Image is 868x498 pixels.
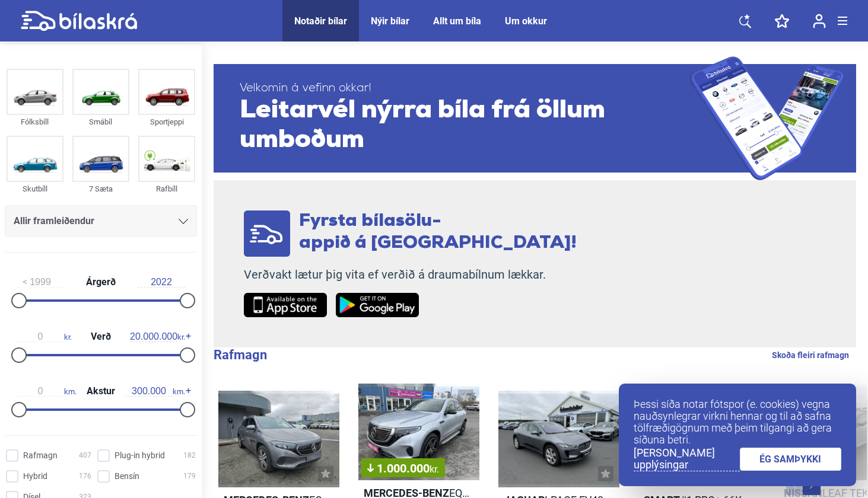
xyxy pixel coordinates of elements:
[88,332,114,341] span: Verð
[125,386,185,397] span: km.
[79,449,91,462] span: 407
[115,449,165,462] span: Plug-in hybrid
[115,470,139,483] span: Bensín
[299,212,577,253] span: Fyrsta bílasölu- appið á [GEOGRAPHIC_DATA]!
[7,182,63,196] div: Skutbíll
[84,387,118,396] span: Akstur
[130,331,185,342] span: kr.
[183,470,196,483] span: 179
[214,56,856,180] a: Velkomin á vefinn okkar!Leitarvél nýrra bíla frá öllum umboðum
[371,15,409,27] a: Nýir bílar
[214,347,267,362] b: Rafmagn
[17,386,77,397] span: km.
[240,96,690,155] span: Leitarvél nýrra bíla frá öllum umboðum
[183,449,196,462] span: 182
[138,182,195,196] div: Rafbíll
[813,14,826,28] img: user-login.svg
[433,15,481,27] a: Allt um bíla
[240,81,690,96] span: Velkomin á vefinn okkar!
[244,267,577,282] p: Verðvakt lætur þig vita ef verðið á draumabílnum lækkar.
[634,398,841,446] p: Þessi síða notar fótspor (e. cookies) vegna nauðsynlegrar virkni hennar og til að safna tölfræðig...
[72,182,129,196] div: 7 Sæta
[634,447,740,471] a: [PERSON_NAME] upplýsingar
[505,15,547,27] a: Um okkur
[14,213,94,229] span: Allir framleiðendur
[17,331,72,342] span: kr.
[367,462,439,474] span: 1.000.000
[79,470,91,483] span: 176
[72,115,129,129] div: Smábíl
[83,277,119,287] span: Árgerð
[23,470,47,483] span: Hybrid
[430,464,439,475] span: kr.
[138,115,195,129] div: Sportjeppi
[740,448,842,471] a: ÉG SAMÞYKKI
[7,115,63,129] div: Fólksbíll
[294,15,347,27] a: Notaðir bílar
[23,449,58,462] span: Rafmagn
[772,347,849,363] a: Skoða fleiri rafmagn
